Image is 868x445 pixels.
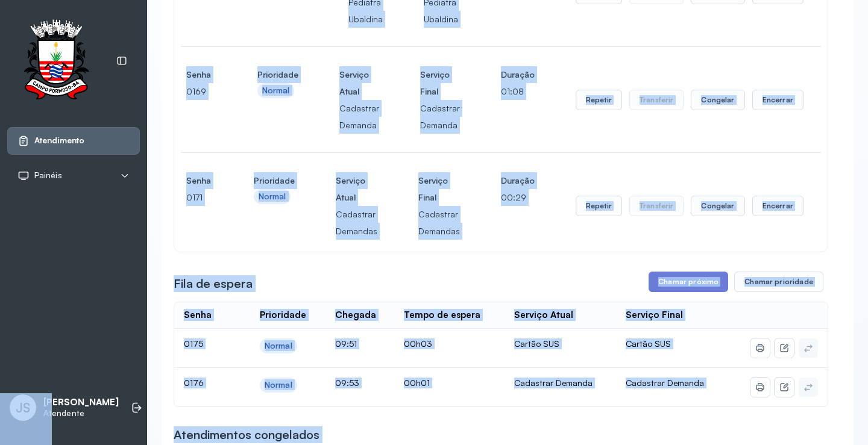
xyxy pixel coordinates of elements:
[339,66,379,100] h4: Serviço Atual
[184,310,212,321] div: Senha
[626,338,671,349] span: Cartão SUS
[404,338,432,349] span: 00h03
[262,86,290,96] div: Normal
[514,338,607,349] div: Cartão SUS
[13,19,99,103] img: Logotipo do estabelecimento
[626,310,683,321] div: Serviço Final
[34,135,84,146] span: Atendimento
[501,172,535,189] h4: Duração
[576,196,622,216] button: Repetir
[649,272,728,292] button: Chamar próximo
[514,378,607,388] div: Cadastrar Demanda
[626,378,704,388] span: Cadastrar Demanda
[17,135,130,147] a: Atendimento
[174,426,319,443] h3: Atendimentos congelados
[501,66,535,83] h4: Duração
[186,172,213,189] h4: Senha
[186,189,213,206] p: 0171
[501,83,535,100] p: 01:08
[265,380,292,390] div: Normal
[184,338,203,349] span: 0175
[404,310,480,321] div: Tempo de espera
[734,272,823,292] button: Chamar prioridade
[257,66,298,83] h4: Prioridade
[43,408,119,419] p: Atendente
[691,196,744,216] button: Congelar
[335,310,376,321] div: Chegada
[629,196,684,216] button: Transferir
[752,196,804,216] button: Encerrar
[336,206,377,240] p: Cadastrar Demandas
[335,378,359,388] span: 09:53
[34,170,62,181] span: Painéis
[259,191,286,202] div: Normal
[260,310,306,321] div: Prioridade
[629,90,684,110] button: Transferir
[420,100,460,134] p: Cadastrar Demanda
[339,100,379,134] p: Cadastrar Demanda
[336,172,377,206] h4: Serviço Atual
[254,172,295,189] h4: Prioridade
[186,66,216,83] h4: Senha
[335,338,357,349] span: 09:51
[265,341,292,351] div: Normal
[418,206,460,240] p: Cadastrar Demandas
[186,83,216,100] p: 0169
[576,90,622,110] button: Repetir
[418,172,460,206] h4: Serviço Final
[43,397,119,408] p: [PERSON_NAME]
[420,66,460,100] h4: Serviço Final
[514,310,573,321] div: Serviço Atual
[184,378,204,388] span: 0176
[691,90,744,110] button: Congelar
[501,189,535,206] p: 00:29
[752,90,804,110] button: Encerrar
[174,275,253,292] h3: Fila de espera
[404,378,430,388] span: 00h01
